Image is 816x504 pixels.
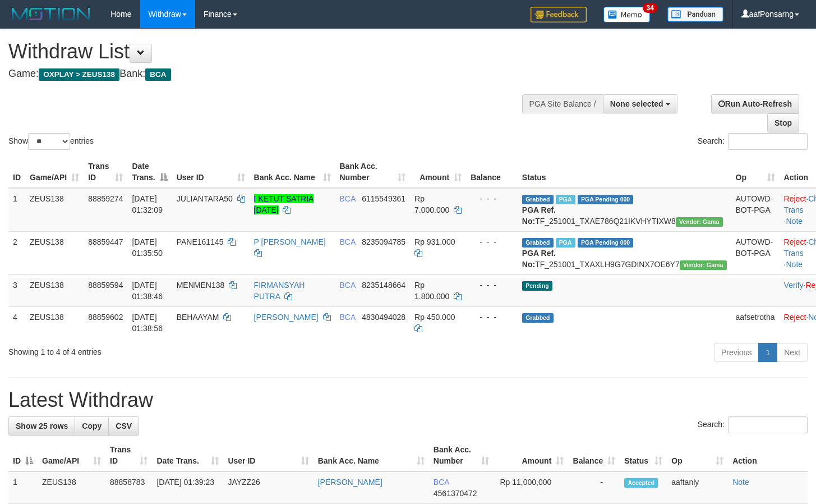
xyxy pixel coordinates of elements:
[88,194,123,203] span: 88859274
[254,194,314,214] a: I KETUT SATRIA [DATE]
[223,471,313,504] td: JAYZZ26
[8,156,25,188] th: ID
[603,7,651,22] img: Button%20Memo.svg
[466,156,518,188] th: Balance
[8,231,25,274] td: 2
[522,281,552,291] span: Pending
[127,156,172,188] th: Date Trans.: activate to sort column descending
[8,416,75,436] a: Show 25 rows
[8,389,808,411] h1: Latest Withdraw
[728,439,808,471] th: Action
[25,274,84,306] td: ZEUS138
[28,133,70,150] select: Showentries
[620,439,667,471] th: Status: activate to sort column ascending
[578,238,634,248] span: PGA Pending
[786,217,803,226] a: Note
[556,238,575,248] span: Marked by aaftanly
[132,194,163,214] span: [DATE] 01:32:09
[414,194,449,214] span: Rp 7.000.000
[223,439,313,471] th: User ID: activate to sort column ascending
[578,195,634,204] span: PGA Pending
[471,193,513,204] div: - - -
[84,156,127,188] th: Trans ID: activate to sort column ascending
[522,313,554,323] span: Grabbed
[731,156,780,188] th: Op: activate to sort column ascending
[132,313,163,333] span: [DATE] 01:38:56
[711,94,799,113] a: Run Auto-Refresh
[105,471,152,504] td: 88858783
[784,281,804,290] a: Verify
[518,231,731,274] td: TF_251001_TXAXLH9G7GDINX7OE6Y7
[667,439,728,471] th: Op: activate to sort column ascending
[434,478,449,487] span: BCA
[784,313,806,322] a: Reject
[340,194,356,203] span: BCA
[82,421,102,430] span: Copy
[132,281,163,301] span: [DATE] 01:38:46
[177,237,224,246] span: PANE161145
[250,156,335,188] th: Bank Acc. Name: activate to sort column ascending
[362,281,405,290] span: Copy 8235148664 to clipboard
[88,281,123,290] span: 88859594
[8,471,38,504] td: 1
[471,236,513,248] div: - - -
[556,195,575,204] span: Marked by aaftanly
[414,237,455,246] span: Rp 931.000
[8,439,38,471] th: ID: activate to sort column descending
[522,238,554,248] span: Grabbed
[8,306,25,338] td: 4
[767,113,799,132] a: Stop
[414,313,455,322] span: Rp 450.000
[177,194,233,203] span: JULIANTARA50
[777,343,808,362] a: Next
[522,205,556,226] b: PGA Ref. No:
[152,471,223,504] td: [DATE] 01:39:23
[728,416,808,433] input: Search:
[714,343,759,362] a: Previous
[518,188,731,232] td: TF_251001_TXAE786Q21IKVHYTIXW8
[8,40,533,63] h1: Withdraw List
[340,281,356,290] span: BCA
[116,421,132,430] span: CSV
[38,471,105,504] td: ZEUS138
[362,194,405,203] span: Copy 6115549361 to clipboard
[680,260,727,270] span: Vendor URL: https://trx31.1velocity.biz
[335,156,411,188] th: Bank Acc. Number: activate to sort column ascending
[25,156,84,188] th: Game/API: activate to sort column ascending
[731,306,780,338] td: aafsetrotha
[786,260,803,269] a: Note
[145,68,170,81] span: BCA
[8,6,94,22] img: MOTION_logo.png
[518,156,731,188] th: Status
[105,439,152,471] th: Trans ID: activate to sort column ascending
[429,439,494,471] th: Bank Acc. Number: activate to sort column ascending
[172,156,250,188] th: User ID: activate to sort column ascending
[410,156,466,188] th: Amount: activate to sort column ascending
[676,217,723,227] span: Vendor URL: https://trx31.1velocity.biz
[731,188,780,232] td: AUTOWD-BOT-PGA
[471,280,513,291] div: - - -
[177,281,225,290] span: MENMEN138
[784,237,806,246] a: Reject
[177,313,219,322] span: BEHAAYAM
[522,195,554,204] span: Grabbed
[75,416,109,436] a: Copy
[254,313,319,322] a: [PERSON_NAME]
[568,471,620,504] td: -
[784,194,806,203] a: Reject
[152,439,223,471] th: Date Trans.: activate to sort column ascending
[698,416,808,433] label: Search:
[25,188,84,232] td: ZEUS138
[362,313,405,322] span: Copy 4830494028 to clipboard
[667,471,728,504] td: aaftanly
[340,237,356,246] span: BCA
[610,99,663,108] span: None selected
[254,237,326,246] a: P [PERSON_NAME]
[494,439,568,471] th: Amount: activate to sort column ascending
[88,313,123,322] span: 88859602
[531,7,587,22] img: Feedback.jpg
[8,68,533,80] h4: Game: Bank:
[494,471,568,504] td: Rp 11,000,000
[414,281,449,301] span: Rp 1.800.000
[254,281,305,301] a: FIRMANSYAH PUTRA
